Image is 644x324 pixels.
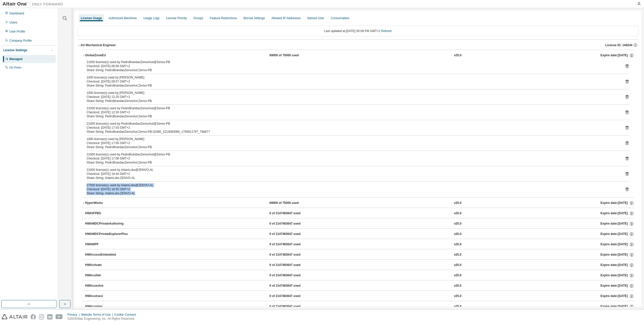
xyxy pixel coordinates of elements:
button: HWAIFPBS0 of 2147483647 usedv25.0Expire date:[DATE] [85,208,634,219]
div: User Profile [9,30,25,34]
div: 21000 license(s) used by PedroBrandaoZenvoAut@Zenvo-PB [87,152,617,156]
div: HWAcutrace [85,294,130,299]
div: Share String: PedroBrandaoZenvoAut:Zenvo-PB [87,68,617,72]
div: Expire date: [DATE] [601,284,634,288]
div: License Settings [3,48,27,52]
div: License Usage [81,16,102,20]
div: v25.0 [454,253,462,257]
div: Expire date: [DATE] [601,201,634,205]
div: Share String: AdamLoks:ZENVO-AL [87,191,617,195]
div: 0 of 2147483647 used [270,211,315,216]
div: AU Mechanical Engineer [80,43,116,47]
div: Authorized Machines [109,16,137,20]
div: 21000 license(s) used by PedroBrandaoZenvoAut@Zenvo-PB [87,60,617,64]
div: HWAcuview [85,304,130,309]
div: 1000 license(s) used by [PERSON_NAME] [87,137,617,141]
div: Borrow Settings [244,16,265,20]
div: 1000 license(s) used by [PERSON_NAME] [87,75,617,79]
div: Share String: PedroBrandaoZenvoAut:Zenvo-PB [87,145,617,149]
div: Expire date: [DATE] [601,53,634,58]
div: 69000 of 75000 used [270,53,315,58]
div: v25.0 [454,294,462,299]
div: Checkout: [DATE] 17:06 GMT+2 [87,156,617,160]
div: 0 of 2147483647 used [270,273,315,278]
div: 0 of 2147483647 used [270,232,315,236]
div: Checkout: [DATE] 08:56 GMT+2 [87,64,617,68]
div: Checkout: [DATE] 17:03 GMT+2 [87,126,617,130]
div: HWAMDCPrivateExplorerPlus [85,232,130,236]
div: HWAWPF [85,242,130,247]
div: 0 of 2147483647 used [270,242,315,247]
div: Usage Logs [143,16,159,20]
div: 1000 license(s) used by [PERSON_NAME] [87,91,617,95]
div: v25.0 [454,53,462,58]
div: Allowed IP Addresses [272,16,301,20]
button: HWAMDCPrivateExplorerPlus0 of 2147483647 usedv25.0Expire date:[DATE] [85,229,634,240]
a: Refresh [381,29,392,33]
button: HWAMDCPrivateAuthoring0 of 2147483647 usedv25.0Expire date:[DATE] [85,218,634,229]
div: Checkout: [DATE] 16:44 GMT+2 [87,172,617,176]
div: Consumables [331,16,349,20]
span: License ID: 148244 [605,43,632,47]
img: instagram.svg [39,314,44,319]
div: Checkout: [DATE] 12:26 GMT+2 [87,110,617,114]
img: altair_logo.svg [2,314,28,319]
div: v25.0 [454,211,462,216]
button: HWAcusolve0 of 2147483647 usedv25.0Expire date:[DATE] [85,280,634,291]
div: Checkout: [DATE] 12:25 GMT+2 [87,95,617,99]
img: Altair One [3,2,66,7]
div: v25.0 [454,222,462,226]
button: HWActivate0 of 2147483647 usedv25.0Expire date:[DATE] [85,260,634,271]
div: On Prem [9,66,21,70]
div: Share String: PedroBrandaoZenvoAut:Zenvo-PB [87,84,617,88]
div: Cookie Consent [114,313,139,317]
div: v25.0 [454,304,462,309]
div: Share String: AdamLoks:ZENVO-AL [87,176,617,180]
div: 27000 license(s) used by AdamLoks@ZENVO-AL [87,183,617,187]
button: HWAcutrace0 of 2147483647 usedv25.0Expire date:[DATE] [85,291,634,302]
div: v25.0 [454,201,462,205]
button: HWAcufwh0 of 2147483647 usedv25.0Expire date:[DATE] [85,270,634,281]
div: 0 of 2147483647 used [270,222,315,226]
div: v25.0 [454,232,462,236]
div: Expire date: [DATE] [601,222,634,226]
div: Share String: PedroBrandaoZenvoAut:Zenvo-PB [87,114,617,118]
div: HWAIFPBS [85,211,130,216]
div: Expire date: [DATE] [601,294,634,299]
div: Privacy [67,313,81,317]
div: Website Terms of Use [81,313,114,317]
p: © 2025 Altair Engineering, Inc. All Rights Reserved. [67,317,139,321]
img: linkedin.svg [47,314,52,319]
div: GlobalZoneEU [85,53,130,58]
div: Checkout: [DATE] 08:57 GMT+2 [87,79,617,84]
div: Company Profile [9,39,32,43]
div: v25.0 [454,263,462,267]
button: AU Mechanical EngineerLicense ID: 148244 [77,40,638,51]
div: Managed [9,57,22,61]
button: HyperWorks69000 of 75000 usedv25.0Expire date:[DATE] [82,198,634,209]
div: HyperWorks [85,201,130,205]
div: HWAccessEmbedded [85,253,130,257]
div: Users [9,20,17,24]
div: 69000 of 75000 used [270,201,315,205]
div: Expire date: [DATE] [601,232,634,236]
div: Expire date: [DATE] [601,273,634,278]
div: 0 of 2147483647 used [270,294,315,299]
div: Share String: PedroBrandaoZenvoAut:Zenvo-PB:32460_1214083088_1756911797_766677 [87,130,617,134]
div: Dashboard [9,11,24,15]
div: 21000 license(s) used by PedroBrandaoZenvoAut@Zenvo-PB [87,122,617,126]
div: Last updated at: [DATE] 05:09 PM GMT+2 [77,26,638,36]
div: 21000 license(s) used by PedroBrandaoZenvoAut@Zenvo-PB [87,106,617,110]
div: 0 of 2147483647 used [270,304,315,309]
div: Groups [193,16,203,20]
div: 21000 license(s) used by AdamLoks@ZENVO-AL [87,168,617,172]
div: HWAcufwh [85,273,130,278]
div: Share String: PedroBrandaoZenvoAut:Zenvo-PB [87,160,617,165]
button: HWAcuview0 of 2147483647 usedv25.0Expire date:[DATE] [85,301,634,312]
div: HWActivate [85,263,130,267]
div: Checkout: [DATE] 17:05 GMT+2 [87,141,617,145]
button: HWAWPF0 of 2147483647 usedv25.0Expire date:[DATE] [85,239,634,250]
img: facebook.svg [31,314,36,319]
img: youtube.svg [56,314,63,319]
div: Expire date: [DATE] [601,242,634,247]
